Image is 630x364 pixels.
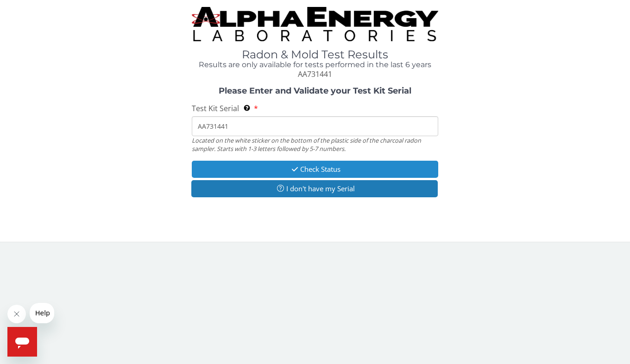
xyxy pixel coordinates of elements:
[192,7,438,41] img: TightCrop.jpg
[192,161,438,178] button: Check Status
[191,180,438,197] button: I don't have my Serial
[192,136,438,153] div: Located on the white sticker on the bottom of the plastic side of the charcoal radon sampler. Sta...
[7,305,26,323] iframe: Close message
[192,49,438,61] h1: Radon & Mold Test Results
[298,69,332,79] span: AA731441
[219,86,411,96] strong: Please Enter and Validate your Test Kit Serial
[7,327,37,357] iframe: Button to launch messaging window
[192,103,239,113] span: Test Kit Serial
[30,303,54,323] iframe: Message from company
[192,61,438,69] h4: Results are only available for tests performed in the last 6 years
